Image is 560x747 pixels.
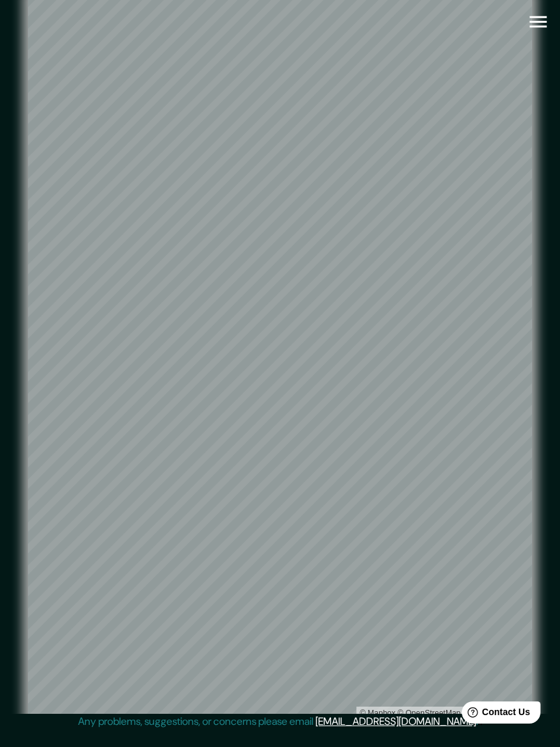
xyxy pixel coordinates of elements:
[397,709,460,718] a: OpenStreetMap
[360,709,395,718] a: Mapbox
[444,696,546,733] iframe: Help widget launcher
[78,714,478,729] p: Any problems, suggestions, or concerns please email .
[315,714,476,728] a: [EMAIL_ADDRESS][DOMAIN_NAME]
